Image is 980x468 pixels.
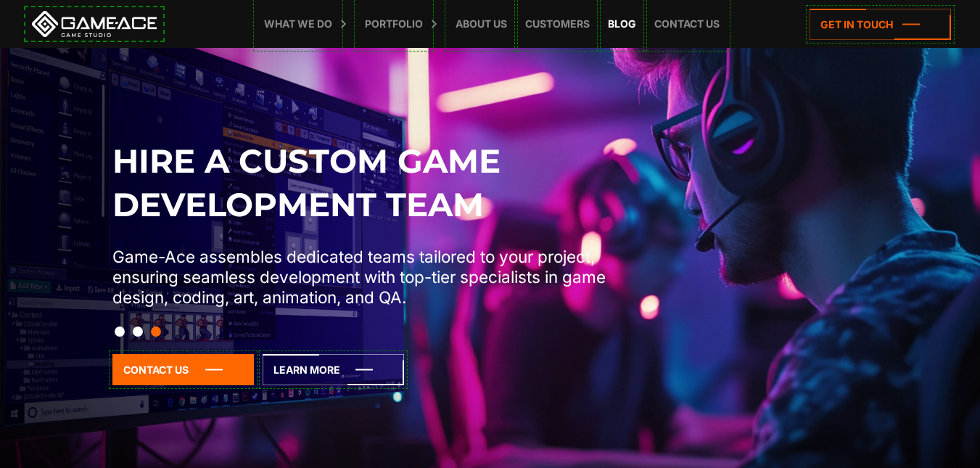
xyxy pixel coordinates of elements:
[115,319,125,344] button: Slide 1
[112,354,254,385] a: Contact Us
[133,319,143,344] button: Slide 2
[263,354,404,385] a: Learn More
[112,139,619,226] h2: Hire a Custom Game Development Team
[151,319,161,344] button: Slide 3
[810,9,951,40] a: Get in touch
[112,247,619,308] p: Game-Ace assembles dedicated teams tailored to your project, ensuring seamless development with t...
